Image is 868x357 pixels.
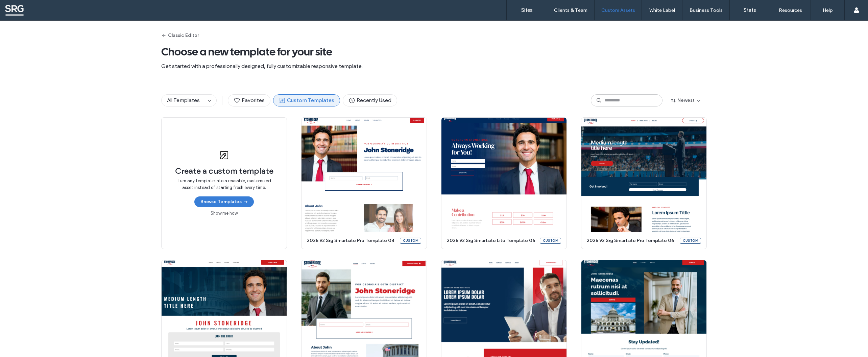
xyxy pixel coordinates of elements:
span: Choose a new template for your site [161,45,707,58]
label: Stats [744,7,756,13]
span: Turn any template into a reusable, customized asset instead of starting fresh every time. [175,177,273,191]
label: Help [823,7,833,13]
button: Newest [665,95,707,106]
button: Recently Used [343,94,397,106]
label: Resources [779,7,802,13]
button: Favorites [228,94,270,106]
a: Show me how [211,210,238,217]
span: Create a custom template [175,166,273,176]
span: 2025 v2 srg smartsite pro template 04 [307,237,396,244]
label: Business Tools [690,7,723,13]
label: Custom Assets [601,7,635,13]
div: Custom [680,238,701,244]
label: Clients & Team [554,7,587,13]
button: All Templates [162,95,206,106]
button: Custom Templates [273,94,340,106]
label: Sites [521,7,533,13]
button: Classic Editor [161,30,199,41]
div: Custom [540,238,561,244]
button: Browse Templates [194,196,254,207]
span: 2025 v2 srg smartsite pro template 06 [587,237,676,244]
div: Custom [400,238,421,244]
span: Recently Used [348,97,391,104]
label: White Label [649,7,675,13]
span: Favorites [234,97,265,104]
span: Custom Templates [279,97,334,104]
span: 2025 v2 srg smartsite lite template 06 [447,237,536,244]
span: Get started with a professionally designed, fully customizable responsive template. [161,63,707,70]
span: All Templates [167,97,200,103]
